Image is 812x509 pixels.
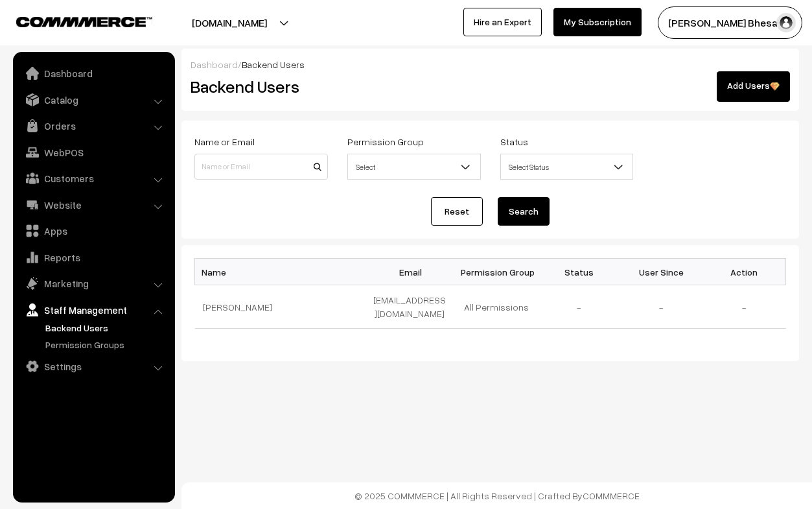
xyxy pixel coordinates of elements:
a: Backend Users [42,321,170,335]
input: Name or Email [194,154,328,180]
a: Website [16,193,170,217]
th: Permission Group [455,259,538,285]
th: Name [195,259,373,285]
a: Orders [16,114,170,137]
a: Settings [16,355,170,378]
th: User Since [620,259,703,285]
span: Select Status [501,156,633,178]
div: / [191,58,790,71]
img: user [776,13,796,32]
span: Select [347,154,481,180]
a: WebPOS [16,141,170,164]
span: Backend Users [242,59,305,70]
label: Status [500,135,528,148]
a: Staff Management [16,298,170,322]
td: - [620,285,703,329]
td: [EMAIL_ADDRESS][DOMAIN_NAME] [372,285,455,329]
span: Select Status [500,154,634,180]
a: Customers [16,167,170,190]
a: Reset [431,197,483,226]
a: Marketing [16,272,170,295]
label: Permission Group [347,135,424,148]
th: Action [703,259,786,285]
a: Hire an Expert [463,8,542,36]
button: [PERSON_NAME] Bhesani… [658,6,802,39]
td: [PERSON_NAME] [195,285,373,329]
td: All Permissions [455,285,538,329]
a: Apps [16,219,170,243]
a: COMMMERCE [583,490,640,501]
a: Add Users [717,71,790,102]
span: Select [348,156,480,178]
th: Email [372,259,455,285]
button: [DOMAIN_NAME] [146,6,312,39]
a: Dashboard [191,59,238,70]
button: Search [498,197,550,226]
a: COMMMERCE [16,13,130,29]
a: Reports [16,246,170,269]
td: - [703,285,786,329]
img: COMMMERCE [16,17,152,27]
footer: © 2025 COMMMERCE | All Rights Reserved | Crafted By [181,482,812,509]
td: - [537,285,620,329]
a: Permission Groups [42,338,170,351]
a: Dashboard [16,62,170,85]
a: My Subscription [553,8,642,36]
a: Catalog [16,88,170,112]
h2: Backend Users [191,77,481,97]
label: Name or Email [194,135,255,148]
th: Status [537,259,620,285]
